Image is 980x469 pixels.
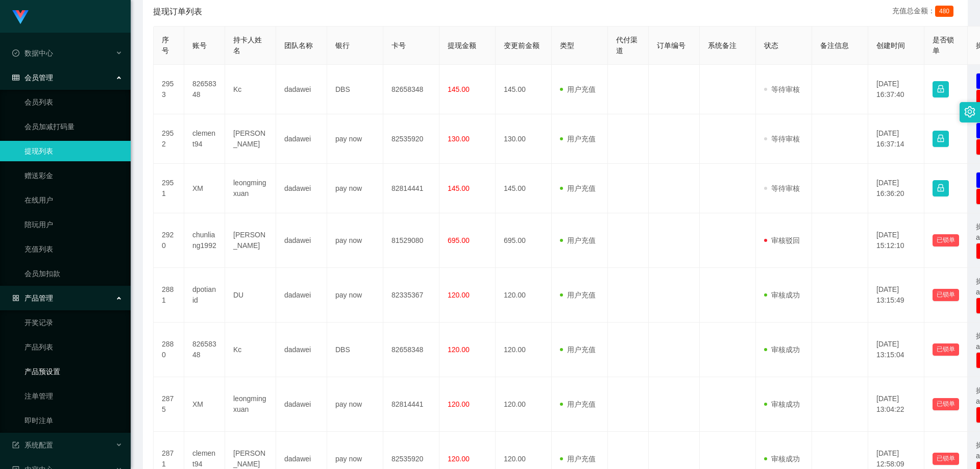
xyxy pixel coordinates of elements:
td: 2951 [154,164,184,213]
span: 团队名称 [284,41,313,50]
span: 等待审核 [764,85,800,93]
td: dadawei [276,323,327,377]
td: 2920 [154,213,184,268]
a: 赠送彩金 [24,165,122,186]
i: 图标: check-circle-o [12,50,19,57]
span: 代付渠道 [616,36,638,55]
td: [DATE] 16:37:14 [868,114,924,164]
span: 用户充值 [560,184,596,192]
span: 是否锁单 [933,36,954,55]
td: Kc [225,323,276,377]
span: 等待审核 [764,184,800,192]
span: 提现金额 [448,41,476,50]
a: 充值列表 [24,239,122,259]
span: 备注信息 [820,41,849,50]
img: logo.9652507e.png [12,10,29,24]
a: 会员列表 [24,92,122,112]
span: 145.00 [448,184,470,192]
a: 产品列表 [24,337,122,357]
span: 120.00 [448,455,470,463]
td: [DATE] 13:15:49 [868,268,924,323]
span: 变更前金额 [504,41,540,50]
td: 2952 [154,114,184,164]
span: 数据中心 [12,49,53,57]
span: 订单编号 [657,41,685,50]
td: [PERSON_NAME] [225,114,276,164]
td: 82658348 [383,65,439,114]
td: DU [225,268,276,323]
span: 序号 [162,36,169,55]
span: 120.00 [448,400,470,408]
i: 图标: form [12,441,19,449]
span: 用户充值 [560,345,596,354]
span: 145.00 [448,85,470,93]
i: 图标: setting [964,106,975,117]
td: 2880 [154,323,184,377]
span: 用户充值 [560,400,596,408]
td: 695.00 [496,213,552,268]
span: 480 [935,6,953,17]
td: 130.00 [496,114,552,164]
button: 图标: lock [933,81,949,97]
span: 130.00 [448,135,470,143]
span: 审核驳回 [764,236,800,244]
td: 82814441 [383,377,439,432]
i: 图标: appstore-o [12,294,19,302]
td: [DATE] 16:36:20 [868,164,924,213]
span: 产品管理 [12,294,53,302]
a: 产品预设置 [24,361,122,382]
a: 会员加扣款 [24,263,122,284]
a: 注单管理 [24,386,122,406]
button: 已锁单 [933,343,959,356]
td: pay now [327,213,383,268]
td: [DATE] 16:37:40 [868,65,924,114]
td: Kc [225,65,276,114]
span: 类型 [560,41,574,50]
span: 等待审核 [764,135,800,143]
td: [DATE] 13:15:04 [868,323,924,377]
td: pay now [327,114,383,164]
span: 审核成功 [764,455,800,463]
td: DBS [327,323,383,377]
td: 2875 [154,377,184,432]
td: dadawei [276,377,327,432]
a: 开奖记录 [24,312,122,333]
td: dadawei [276,65,327,114]
span: 120.00 [448,345,470,354]
div: 充值总金额： [892,6,958,18]
span: 用户充值 [560,85,596,93]
span: 用户充值 [560,291,596,299]
td: pay now [327,164,383,213]
button: 图标: lock [933,131,949,147]
td: [DATE] 13:04:22 [868,377,924,432]
a: 会员加减打码量 [24,116,122,137]
span: 银行 [335,41,350,50]
td: dadawei [276,213,327,268]
button: 已锁单 [933,453,959,465]
td: XM [184,164,225,213]
span: 持卡人姓名 [233,36,262,55]
span: 账号 [192,41,207,50]
span: 卡号 [391,41,406,50]
td: DBS [327,65,383,114]
a: 在线用户 [24,190,122,210]
td: 2953 [154,65,184,114]
td: dadawei [276,164,327,213]
td: 82814441 [383,164,439,213]
td: 145.00 [496,164,552,213]
a: 提现列表 [24,141,122,161]
td: 145.00 [496,65,552,114]
span: 系统配置 [12,441,53,449]
td: 82658348 [184,65,225,114]
span: 会员管理 [12,73,53,82]
td: XM [184,377,225,432]
td: [PERSON_NAME] [225,213,276,268]
td: dadawei [276,268,327,323]
span: 创建时间 [876,41,905,50]
td: 120.00 [496,268,552,323]
td: 120.00 [496,323,552,377]
td: 82535920 [383,114,439,164]
span: 用户充值 [560,455,596,463]
span: 用户充值 [560,236,596,244]
span: 695.00 [448,236,470,244]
